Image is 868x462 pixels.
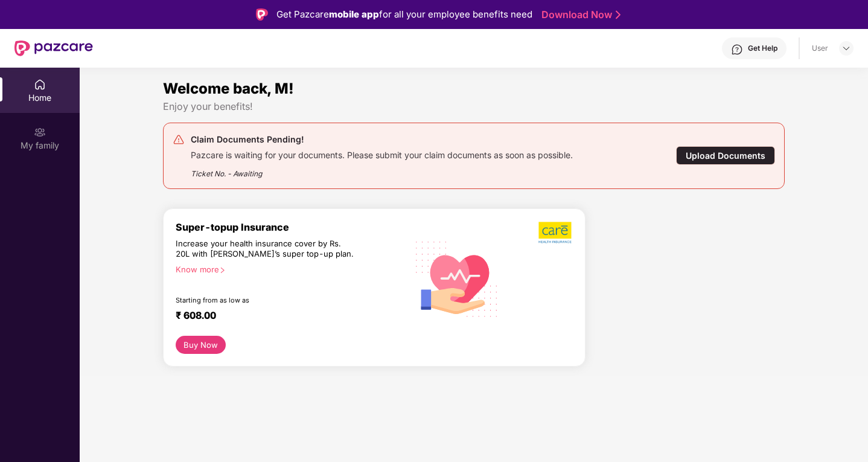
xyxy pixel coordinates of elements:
img: Logo [256,8,268,21]
div: Ticket No. - Awaiting [191,161,573,179]
div: User [812,43,828,53]
div: Enjoy your benefits! [163,100,785,113]
div: Pazcare is waiting for your documents. Please submit your claim documents as soon as possible. [191,147,573,161]
div: Super-topup Insurance [176,221,407,233]
div: Know more [176,265,400,273]
a: Download Now [541,8,617,21]
img: svg+xml;base64,PHN2ZyB4bWxucz0iaHR0cDovL3d3dy53My5vcmcvMjAwMC9zdmciIHhtbG5zOnhsaW5rPSJodHRwOi8vd3... [407,228,507,329]
img: svg+xml;base64,PHN2ZyBpZD0iSG9tZSIgeG1sbnM9Imh0dHA6Ly93d3cudzMub3JnLzIwMDAvc3ZnIiB3aWR0aD0iMjAiIG... [34,79,46,91]
div: Claim Documents Pending! [191,132,573,147]
img: b5dec4f62d2307b9de63beb79f102df3.png [538,221,573,244]
span: right [219,267,226,274]
div: ₹ 608.00 [176,309,395,324]
img: New Pazcare Logo [14,40,93,56]
div: Get Help [748,43,777,53]
div: Starting from as low as [176,296,356,304]
span: Welcome back, M! [163,80,294,97]
img: Stroke [616,8,621,21]
div: Upload Documents [676,146,775,165]
img: svg+xml;base64,PHN2ZyBpZD0iSGVscC0zMngzMiIgeG1sbnM9Imh0dHA6Ly93d3cudzMub3JnLzIwMDAvc3ZnIiB3aWR0aD... [731,43,743,56]
img: svg+xml;base64,PHN2ZyBpZD0iRHJvcGRvd24tMzJ4MzIiIHhtbG5zPSJodHRwOi8vd3d3LnczLm9yZy8yMDAwL3N2ZyIgd2... [841,43,851,53]
img: svg+xml;base64,PHN2ZyB4bWxucz0iaHR0cDovL3d3dy53My5vcmcvMjAwMC9zdmciIHdpZHRoPSIyNCIgaGVpZ2h0PSIyNC... [173,133,185,146]
strong: mobile app [329,8,379,20]
button: Buy Now [176,336,226,354]
div: Get Pazcare for all your employee benefits need [276,7,532,22]
img: svg+xml;base64,PHN2ZyB3aWR0aD0iMjAiIGhlaWdodD0iMjAiIHZpZXdCb3g9IjAgMCAyMCAyMCIgZmlsbD0ibm9uZSIgeG... [34,126,46,138]
div: Increase your health insurance cover by Rs. 20L with [PERSON_NAME]’s super top-up plan. [176,239,356,260]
